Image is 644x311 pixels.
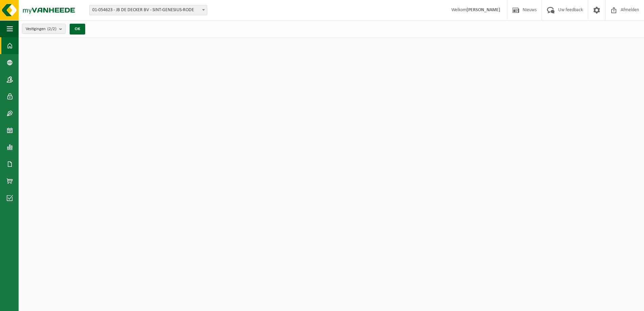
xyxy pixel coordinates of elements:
button: Vestigingen(2/2) [22,24,66,34]
span: 01-054623 - JB DE DECKER BV - SINT-GENESIUS-RODE [90,5,207,15]
span: 01-054623 - JB DE DECKER BV - SINT-GENESIUS-RODE [89,5,207,15]
iframe: chat widget [3,296,113,311]
span: Vestigingen [26,24,56,34]
count: (2/2) [47,27,56,31]
strong: [PERSON_NAME] [467,7,500,13]
button: OK [70,24,85,35]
